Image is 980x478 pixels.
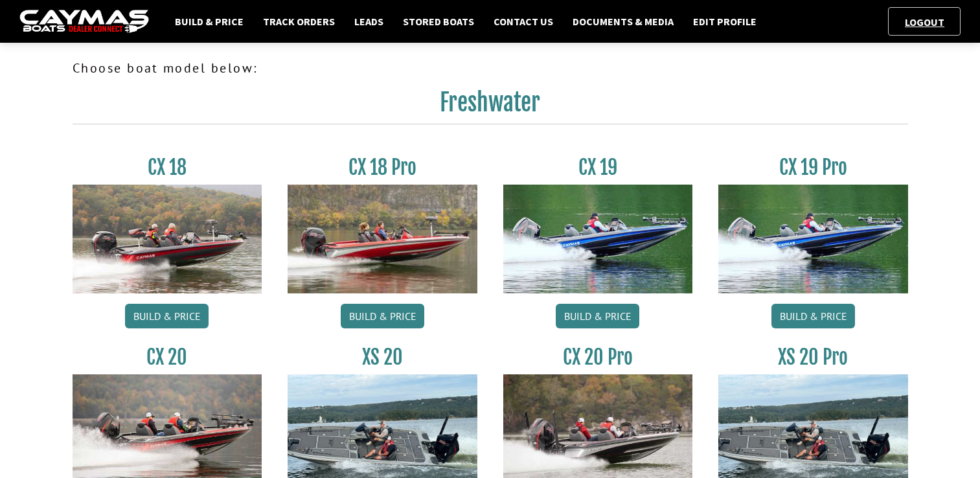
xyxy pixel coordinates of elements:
[73,58,908,78] p: Choose boat model below:
[256,13,341,30] a: Track Orders
[487,13,560,30] a: Contact Us
[898,16,951,28] a: Logout
[73,185,262,293] img: CX-18S_thumbnail.jpg
[288,185,477,293] img: CX-18SS_thumbnail.jpg
[341,304,424,328] a: Build & Price
[348,13,390,30] a: Leads
[396,13,481,30] a: Stored Boats
[288,155,477,179] h3: CX 18 Pro
[771,304,855,328] a: Build & Price
[19,10,149,34] img: caymas-dealer-connect-2ed40d3bc7270c1d8d7ffb4b79bf05adc795679939227970def78ec6f6c03838.gif
[73,155,262,179] h3: CX 18
[73,345,262,369] h3: CX 20
[718,185,908,293] img: CX19_thumbnail.jpg
[125,304,209,328] a: Build & Price
[718,155,908,179] h3: CX 19 Pro
[556,304,639,328] a: Build & Price
[566,13,680,30] a: Documents & Media
[73,88,908,124] h2: Freshwater
[503,155,693,179] h3: CX 19
[687,13,763,30] a: Edit Profile
[503,345,693,369] h3: CX 20 Pro
[168,13,250,30] a: Build & Price
[288,345,477,369] h3: XS 20
[503,185,693,293] img: CX19_thumbnail.jpg
[718,345,908,369] h3: XS 20 Pro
